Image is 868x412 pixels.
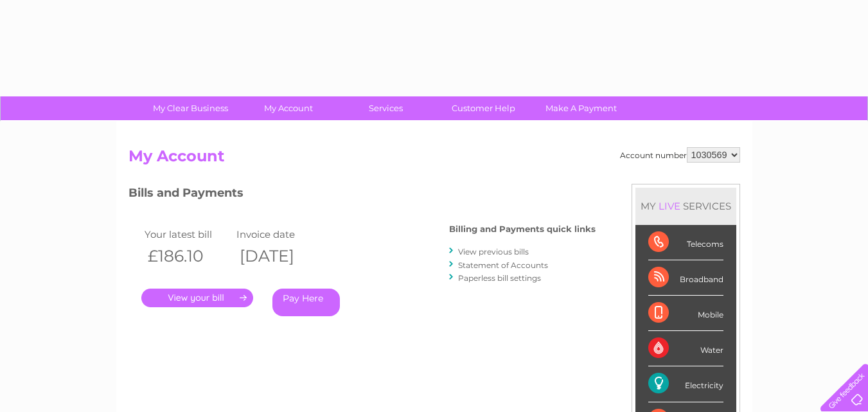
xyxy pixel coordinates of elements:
[233,243,326,269] th: [DATE]
[272,289,340,316] a: Pay Here
[458,273,541,283] a: Paperless bill settings
[430,96,536,120] a: Customer Help
[648,331,723,366] div: Water
[449,224,596,234] h4: Billing and Payments quick links
[233,226,326,243] td: Invoice date
[141,289,253,307] a: .
[635,188,736,224] div: MY SERVICES
[333,96,439,120] a: Services
[648,225,723,260] div: Telecoms
[128,184,596,206] h3: Bills and Payments
[648,296,723,331] div: Mobile
[458,260,548,270] a: Statement of Accounts
[141,226,234,243] td: Your latest bill
[528,96,634,120] a: Make A Payment
[141,243,234,269] th: £186.10
[656,200,683,212] div: LIVE
[648,260,723,296] div: Broadband
[137,96,244,120] a: My Clear Business
[458,247,529,256] a: View previous bills
[235,96,341,120] a: My Account
[648,366,723,402] div: Electricity
[128,147,740,172] h2: My Account
[620,147,740,163] div: Account number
